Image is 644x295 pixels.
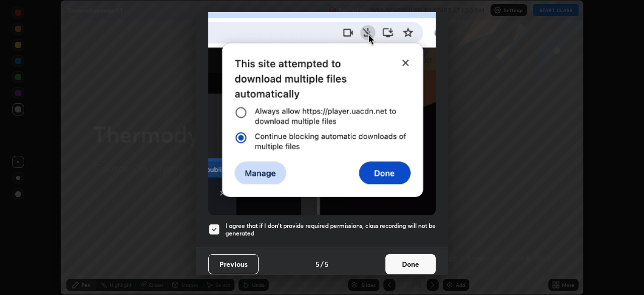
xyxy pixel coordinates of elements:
h4: / [320,259,324,269]
h4: 5 [315,259,319,269]
button: Previous [208,254,259,274]
h5: I agree that if I don't provide required permissions, class recording will not be generated [225,222,436,238]
h4: 5 [325,259,329,269]
button: Done [385,254,436,274]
